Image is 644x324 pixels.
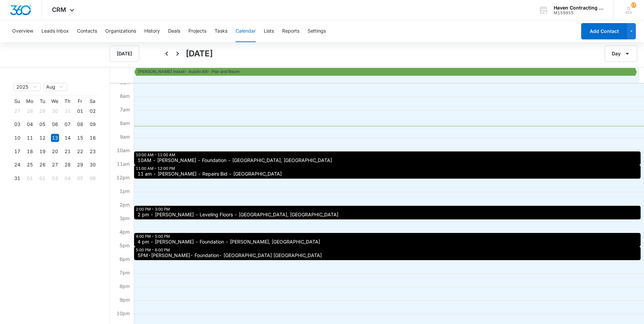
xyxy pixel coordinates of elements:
div: 27 [13,107,21,115]
div: 22 [76,147,84,156]
div: 04 [26,120,34,128]
button: Lists [264,20,274,42]
div: 31 [13,174,21,182]
div: 25 [26,161,34,169]
span: 8pm [118,283,131,289]
div: 26 [38,161,47,169]
span: 12pm [115,175,131,180]
span: 9am [118,134,131,140]
div: 10 [13,134,21,142]
button: Back [161,48,172,59]
td: 2025-08-05 [36,118,49,131]
span: 10AM - [PERSON_NAME] - Foundation - [GEOGRAPHIC_DATA], [GEOGRAPHIC_DATA] [137,158,332,163]
td: 2025-08-26 [36,158,49,172]
div: account id [554,11,603,15]
span: CRM [52,6,66,13]
button: Projects [188,20,206,42]
button: Calendar [236,20,256,42]
td: 2025-08-20 [49,145,61,158]
div: 30 [51,107,59,115]
div: 17 [13,147,21,156]
td: 2025-08-10 [11,131,23,145]
div: 06 [51,120,59,128]
td: 2025-09-03 [49,172,61,185]
div: 28 [63,161,72,169]
td: 2025-08-04 [23,118,36,131]
div: 2:00 PM – 3:00 PM [136,206,171,212]
td: 2025-08-11 [23,131,36,145]
td: 2025-08-27 [49,158,61,172]
div: account name [554,5,603,11]
td: 2025-08-15 [74,131,86,145]
div: 30 [89,161,97,169]
div: 21 [63,147,72,156]
div: 10:00 AM – 11:00 AM: 10AM - Mark Campbell - Foundation - Kirbyville, MO [134,151,641,165]
button: History [144,20,160,42]
span: 7pm [118,270,131,275]
div: Serio Install- Austin AR- Pier and Beam [136,69,635,75]
td: 2025-07-30 [49,104,61,118]
td: 2025-07-28 [23,104,36,118]
td: 2025-09-06 [86,172,99,185]
div: 06 [89,174,97,182]
td: 2025-08-31 [11,172,23,185]
span: 5PM-[PERSON_NAME]- Foundation- [GEOGRAPHIC_DATA] [GEOGRAPHIC_DATA] [137,253,322,258]
span: 2pm [118,202,131,208]
div: 5:00 PM – 6:00 PM: 5PM-Clive Sanderson- Foundation- Branson MO [134,247,641,260]
th: Th [61,98,74,104]
div: 28 [26,107,34,115]
td: 2025-08-07 [61,118,74,131]
span: 10am [115,147,131,153]
div: 16 [89,134,97,142]
div: 29 [38,107,47,115]
div: 15 [76,134,84,142]
th: Tu [36,98,49,104]
div: 11 [26,134,34,142]
td: 2025-09-04 [61,172,74,185]
div: 31 [63,107,72,115]
div: 01 [76,107,84,115]
span: 1pm [118,188,131,194]
div: 13 [51,134,59,142]
td: 2025-08-24 [11,158,23,172]
td: 2025-08-30 [86,158,99,172]
td: 2025-08-21 [61,145,74,158]
button: Day [605,46,637,62]
td: 2025-08-09 [86,118,99,131]
div: 20 [51,147,59,156]
div: 2:00 PM – 3:00 PM: 2 pm - Bev Oakes - Leveling Floors - Springfield, MO [134,206,641,219]
td: 2025-07-29 [36,104,49,118]
th: Su [11,98,23,104]
td: 2025-08-01 [74,104,86,118]
td: 2025-08-25 [23,158,36,172]
span: 4pm [118,229,131,235]
td: 2025-07-27 [11,104,23,118]
td: 2025-08-14 [61,131,74,145]
span: 2 pm - [PERSON_NAME] - Leveling Floors - [GEOGRAPHIC_DATA], [GEOGRAPHIC_DATA] [137,212,338,217]
div: 14 [63,134,72,142]
div: 11:00 AM – 12:00 PM: 11 am - Jack Rankin - Repairs Bid - Springfield [134,165,641,179]
td: 2025-08-16 [86,131,99,145]
td: 2025-08-13 [49,131,61,145]
div: 18 [26,147,34,156]
th: Mo [23,98,36,104]
span: 10pm [115,310,131,316]
div: 01 [26,174,34,182]
button: Overview [12,20,33,42]
div: 27 [51,161,59,169]
div: 4:00 PM – 5:00 PM [136,234,171,239]
button: Leads Inbox [41,20,69,42]
div: 09 [89,120,97,128]
div: 12 [38,134,47,142]
td: 2025-08-02 [86,104,99,118]
button: Reports [282,20,299,42]
button: Settings [308,20,326,42]
span: 3pm [118,215,131,221]
span: Aug [46,83,65,91]
div: 4:00 PM – 5:00 PM: 4 pm - Nathan Duboi - Foundation - Branson, MO [134,233,641,247]
div: 5:00 PM – 6:00 PM [136,247,171,253]
th: Fr [74,98,86,104]
h1: [DATE] [186,48,213,60]
div: 03 [51,174,59,182]
span: 5am [118,79,131,85]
